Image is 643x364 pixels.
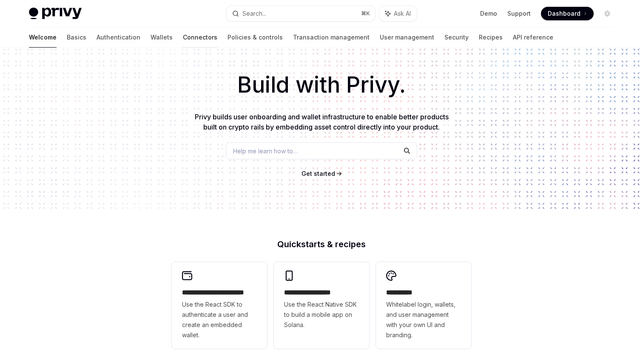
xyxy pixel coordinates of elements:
a: Policies & controls [228,27,283,48]
a: Welcome [29,27,57,48]
a: Recipes [479,27,503,48]
button: Search...⌘K [226,6,375,21]
span: Get started [302,170,335,177]
span: Ask AI [394,9,411,18]
a: Security [444,27,469,48]
a: Wallets [151,27,173,48]
a: Support [507,9,531,18]
a: Connectors [183,27,217,48]
span: Whitelabel login, wallets, and user management with your own UI and branding. [386,299,461,340]
h2: Quickstarts & recipes [172,240,471,248]
a: Transaction management [293,27,370,48]
a: Dashboard [541,7,594,20]
a: API reference [513,27,553,48]
span: Dashboard [548,9,580,18]
a: **** **** **** ***Use the React Native SDK to build a mobile app on Solana. [274,262,369,349]
h1: Build with Privy. [14,68,629,102]
button: Toggle dark mode [600,7,614,20]
a: User management [380,27,434,48]
a: **** *****Whitelabel login, wallets, and user management with your own UI and branding. [376,262,471,349]
button: Ask AI [379,6,417,21]
span: Privy builds user onboarding and wallet infrastructure to enable better products built on crypto ... [195,113,449,131]
span: ⌘ K [361,10,370,17]
span: Use the React Native SDK to build a mobile app on Solana. [284,299,359,330]
a: Get started [302,169,335,178]
a: Basics [67,27,86,48]
span: Use the React SDK to authenticate a user and create an embedded wallet. [182,299,257,340]
span: Help me learn how to… [233,147,298,155]
img: light logo [29,8,82,20]
a: Demo [480,9,497,18]
div: Search... [242,8,266,19]
a: Authentication [97,27,140,48]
